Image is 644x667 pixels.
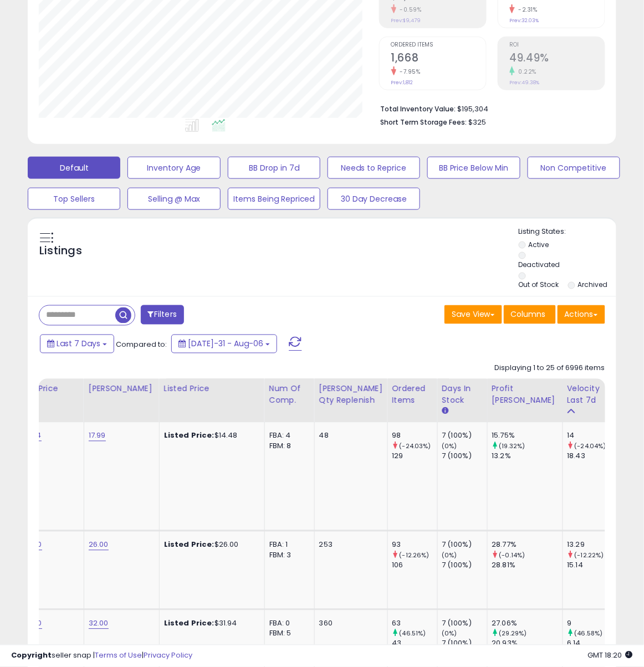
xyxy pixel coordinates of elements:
[392,451,437,461] div: 129
[164,619,256,629] div: $31.94
[442,619,487,629] div: 7 (100%)
[57,338,100,350] span: Last 7 Days
[396,68,421,76] small: -7.95%
[528,157,620,179] button: Non Competitive
[444,305,502,324] button: Save View
[575,629,603,638] small: (46.58%)
[442,540,487,550] div: 7 (100%)
[442,442,458,451] small: (0%)
[504,305,556,324] button: Columns
[492,619,563,629] div: 27.06%
[171,335,277,353] button: [DATE]-31 - Aug-06
[400,442,431,451] small: (-24.03%)
[164,430,214,441] b: Listed Price:
[164,540,214,550] b: Listed Price:
[442,629,458,638] small: (0%)
[381,117,467,127] b: Short Term Storage Fees:
[269,629,306,639] div: FBM: 5
[228,157,320,179] button: BB Drop in 7d
[392,540,437,550] div: 93
[11,651,192,661] div: seller snap | |
[89,383,155,395] div: [PERSON_NAME]
[510,52,605,66] h2: 49.49%
[89,430,106,442] a: 17.99
[95,650,142,661] a: Terms of Use
[319,431,379,441] div: 48
[319,540,379,550] div: 253
[442,407,449,417] small: Days In Stock.
[558,305,605,324] button: Actions
[442,561,487,571] div: 7 (100%)
[427,157,520,179] button: BB Price Below Min
[116,340,167,350] span: Compared to:
[141,305,184,325] button: Filters
[144,650,192,661] a: Privacy Policy
[381,104,456,114] b: Total Inventory Value:
[164,540,256,550] div: $26.00
[392,619,437,629] div: 63
[400,629,426,638] small: (46.51%)
[319,383,383,407] div: [PERSON_NAME] Qty Replenish
[391,17,421,24] small: Prev: $9,479
[568,451,612,461] div: 18.43
[391,79,413,86] small: Prev: 1,812
[28,157,120,179] button: Default
[568,561,612,571] div: 15.14
[269,383,310,407] div: Num of Comp.
[11,650,52,661] strong: Copyright
[127,157,220,179] button: Inventory Age
[442,431,487,441] div: 7 (100%)
[28,188,120,210] button: Top Sellers
[396,6,422,14] small: -0.59%
[492,451,563,461] div: 13.2%
[568,540,612,550] div: 13.29
[164,618,214,629] b: Listed Price:
[269,431,306,441] div: FBA: 4
[228,188,320,210] button: Items Being Repriced
[510,17,539,24] small: Prev: 32.03%
[319,619,379,629] div: 360
[575,442,606,451] small: (-24.04%)
[188,338,263,350] span: [DATE]-31 - Aug-06
[39,243,82,259] h5: Listings
[442,451,487,461] div: 7 (100%)
[328,188,420,210] button: 30 Day Decrease
[495,363,605,374] div: Displaying 1 to 25 of 6996 items
[519,260,560,269] label: Deactivated
[568,619,612,629] div: 9
[492,431,563,441] div: 15.75%
[492,561,563,571] div: 28.81%
[519,227,616,237] p: Listing States:
[392,431,437,441] div: 98
[499,629,527,638] small: (29.29%)
[164,383,260,395] div: Listed Price
[492,383,558,407] div: Profit [PERSON_NAME]
[575,551,604,560] small: (-12.22%)
[22,383,79,395] div: Min Price
[269,619,306,629] div: FBA: 0
[515,68,537,76] small: 0.22%
[442,551,458,560] small: (0%)
[492,540,563,550] div: 28.77%
[400,551,430,560] small: (-12.26%)
[269,442,306,451] div: FBM: 8
[314,379,387,423] th: Please note that this number is a calculation based on your required days of coverage and your ve...
[511,309,546,320] span: Columns
[40,335,114,353] button: Last 7 Days
[577,280,607,290] label: Archived
[127,188,220,210] button: Selling @ Max
[510,42,605,48] span: ROI
[391,42,486,48] span: Ordered Items
[499,442,525,451] small: (19.32%)
[381,101,597,115] li: $195,304
[392,383,433,407] div: Ordered Items
[568,383,608,407] div: Velocity Last 7d
[442,383,483,407] div: Days In Stock
[269,540,306,550] div: FBA: 1
[588,650,633,661] span: 2025-08-14 18:20 GMT
[89,540,109,551] a: 26.00
[469,117,487,127] span: $325
[499,551,525,560] small: (-0.14%)
[164,431,256,441] div: $14.48
[528,240,549,249] label: Active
